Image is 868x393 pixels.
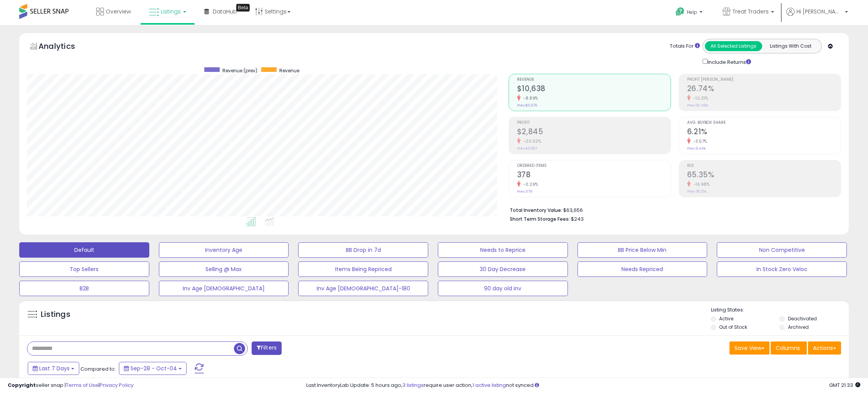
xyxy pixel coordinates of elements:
[517,146,537,151] small: Prev: $3,557
[729,341,770,355] button: Save View
[691,182,710,187] small: -16.98%
[687,164,841,168] span: ROI
[517,127,671,138] h2: $2,845
[521,95,538,101] small: -8.89%
[19,261,149,277] button: Top Sellers
[578,242,708,258] button: BB Price Below Min
[517,164,671,168] span: Ordered Items
[719,315,733,322] label: Active
[788,324,809,330] label: Archived
[279,67,299,74] span: Revenue
[8,381,36,389] strong: Copyright
[687,189,706,194] small: Prev: 78.72%
[298,281,428,296] button: Inv Age [DEMOGRAPHIC_DATA]-180
[687,146,706,151] small: Prev: 6.44%
[130,365,177,372] span: Sep-28 - Oct-04
[159,261,289,277] button: Selling @ Max
[222,67,257,74] span: Revenue (prev)
[80,365,116,373] span: Compared to:
[19,281,149,296] button: B2B
[517,103,537,108] small: Prev: $11,676
[517,121,671,125] span: Profit
[306,382,860,389] div: Last InventoryLab Update: 5 hours ago, require user action, not synced.
[517,170,671,181] h2: 378
[771,341,807,355] button: Columns
[687,170,841,181] h2: 65.35%
[786,8,848,25] a: Hi [PERSON_NAME]
[762,41,819,51] button: Listings With Cost
[39,365,70,372] span: Last 7 Days
[691,95,708,101] small: -12.21%
[691,138,707,144] small: -3.57%
[687,84,841,95] h2: 26.74%
[472,381,506,389] a: 1 active listing
[675,7,685,17] i: Get Help
[578,261,708,277] button: Needs Repriced
[705,41,762,51] button: All Selected Listings
[829,381,860,389] span: 2025-10-12 21:33 GMT
[236,4,250,12] div: Tooltip anchor
[119,362,187,375] button: Sep-28 - Oct-04
[796,8,843,15] span: Hi [PERSON_NAME]
[41,309,70,320] h5: Listings
[252,341,282,355] button: Filters
[213,8,237,15] span: DataHub
[438,242,568,258] button: Needs to Reprice
[298,242,428,258] button: BB Drop in 7d
[571,215,584,223] span: $243
[687,103,708,108] small: Prev: 30.46%
[159,281,289,296] button: Inv Age [DEMOGRAPHIC_DATA]
[687,78,841,82] span: Profit [PERSON_NAME]
[159,242,289,258] button: Inventory Age
[438,261,568,277] button: 30 Day Decrease
[517,84,671,95] h2: $10,638
[697,57,760,66] div: Include Returns
[517,189,532,194] small: Prev: 379
[521,182,538,187] small: -0.26%
[687,121,841,125] span: Avg. Buybox Share
[687,127,841,138] h2: 6.21%
[717,242,847,258] button: Non Competitive
[733,8,769,15] span: Treat Traders
[510,216,570,222] b: Short Term Storage Fees:
[438,281,568,296] button: 90 day old inv
[510,205,835,214] li: $63,656
[670,43,700,50] div: Totals For
[100,381,134,389] a: Privacy Policy
[788,315,817,322] label: Deactivated
[517,78,671,82] span: Revenue
[38,41,90,53] h5: Analytics
[19,242,149,258] button: Default
[719,324,747,330] label: Out of Stock
[66,381,98,389] a: Terms of Use
[510,207,562,213] b: Total Inventory Value:
[8,382,134,389] div: seller snap | |
[106,8,131,15] span: Overview
[776,344,800,352] span: Columns
[161,8,181,15] span: Listings
[669,1,710,25] a: Help
[808,341,841,355] button: Actions
[717,261,847,277] button: In Stock Zero Veloc
[687,9,697,15] span: Help
[711,306,849,314] p: Listing States:
[521,138,541,144] small: -20.02%
[28,362,79,375] button: Last 7 Days
[298,261,428,277] button: Items Being Repriced
[402,381,424,389] a: 3 listings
